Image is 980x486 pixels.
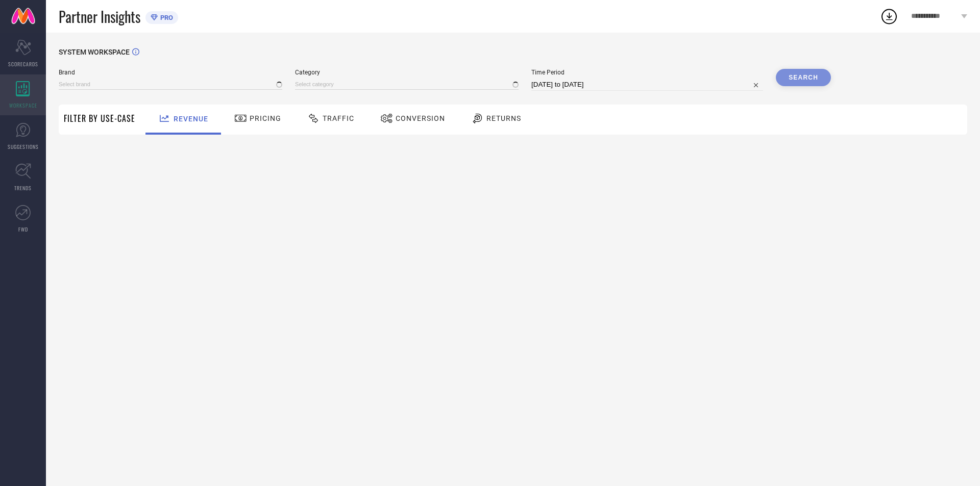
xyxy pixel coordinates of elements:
[531,69,763,76] span: Time Period
[486,114,521,122] span: Returns
[158,14,173,21] span: PRO
[9,101,37,109] span: WORKSPACE
[174,115,208,123] span: Revenue
[295,69,519,76] span: Category
[59,79,282,90] input: Select brand
[18,225,28,233] span: FWD
[396,114,445,122] span: Conversion
[59,48,130,56] span: SYSTEM WORKSPACE
[8,143,39,150] span: SUGGESTIONS
[250,114,281,122] span: Pricing
[59,69,282,76] span: Brand
[8,60,38,68] span: SCORECARDS
[323,114,354,122] span: Traffic
[64,112,135,124] span: Filter By Use-Case
[880,7,898,25] div: Open download list
[295,79,519,90] input: Select category
[59,6,140,27] span: Partner Insights
[14,184,32,192] span: TRENDS
[531,79,763,91] input: Select time period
